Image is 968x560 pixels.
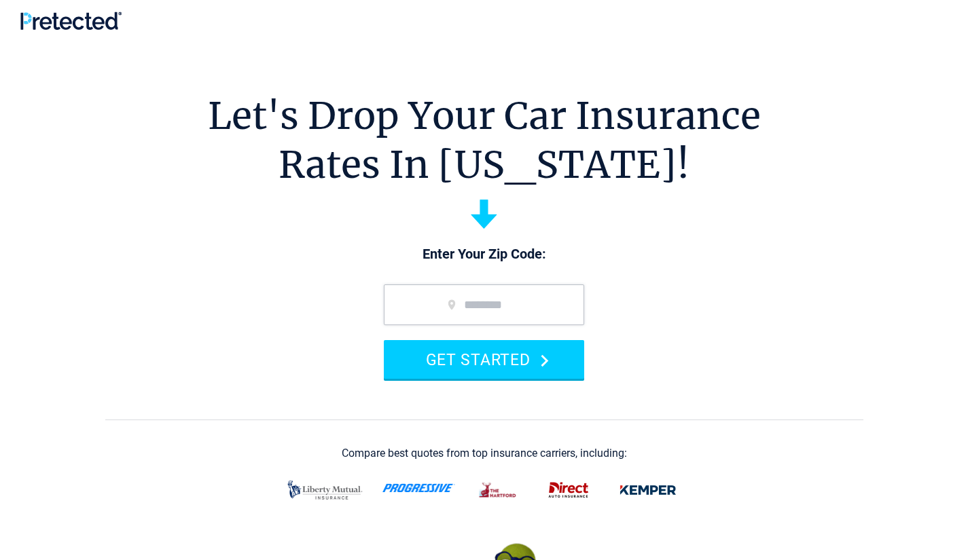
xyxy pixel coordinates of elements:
p: Enter Your Zip Code: [370,245,598,264]
h1: Let's Drop Your Car Insurance Rates In [US_STATE]! [208,92,761,189]
input: zip code [384,284,584,325]
img: Pretected Logo [20,12,122,30]
img: direct [541,476,596,504]
button: GET STARTED [384,340,584,379]
img: liberty [284,474,366,506]
img: progressive [382,483,455,493]
img: thehartford [471,476,525,504]
img: kemper [612,476,684,504]
div: Compare best quotes from top insurance carriers, including: [342,447,627,460]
